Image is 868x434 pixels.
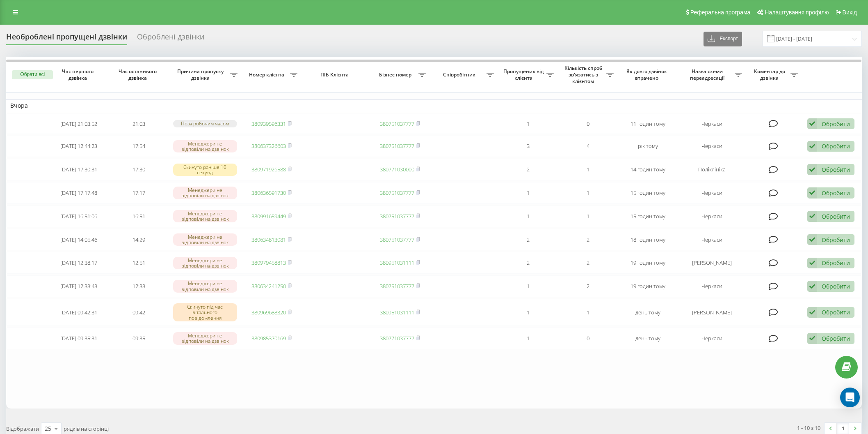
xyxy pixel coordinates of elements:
div: Обробити [822,259,850,267]
div: Менеджери не відповіли на дзвінок [173,210,238,222]
a: 380951031111 [380,259,414,266]
span: Бізнес номер [374,72,418,78]
td: 1 [558,159,618,180]
td: 0 [558,114,618,134]
a: 380751037777 [380,282,414,290]
td: Черкаси [678,136,746,157]
a: 380751037777 [380,189,414,196]
td: Вчора [6,99,862,112]
div: Менеджери не відповіли на дзвінок [173,280,238,292]
td: [DATE] 16:51:06 [49,205,109,227]
td: 2 [558,275,618,297]
td: 1 [498,275,558,297]
div: Поза робочим часом [173,120,238,127]
td: Черкаси [678,114,746,134]
a: 380637326603 [251,142,286,150]
a: 380939596331 [251,120,286,127]
td: 18 годин тому [618,229,678,251]
td: 19 годин тому [618,275,678,297]
td: 1 [498,114,558,134]
a: 380751037777 [380,120,414,127]
span: Налаштування профілю [765,9,829,16]
td: 14:29 [109,229,169,251]
div: Обробити [822,282,850,290]
td: 1 [558,182,618,204]
td: [DATE] 09:42:31 [49,299,109,326]
span: ПІБ Клієнта [308,72,363,78]
div: Менеджери не відповіли на дзвінок [173,233,238,246]
td: 2 [498,252,558,274]
div: Обробити [822,308,850,316]
td: [PERSON_NAME] [678,252,746,274]
span: Коментар до дзвінка [750,68,790,81]
td: Черкаси [678,205,746,227]
td: Поліклініка [678,159,746,180]
a: 380634813081 [251,236,286,243]
span: Номер клієнта [246,72,290,78]
a: 380951031111 [380,309,414,316]
td: [DATE] 14:05:46 [49,229,109,251]
div: Обробити [822,335,850,342]
td: 1 [498,299,558,326]
div: Обробити [822,142,850,150]
div: Обробити [822,212,850,220]
td: 2 [498,159,558,180]
td: Черкаси [678,328,746,349]
td: 19 годин тому [618,252,678,274]
a: 380751037777 [380,212,414,220]
td: 09:42 [109,299,169,326]
span: рядків на сторінці [64,425,109,432]
div: Оброблені дзвінки [137,32,204,45]
a: 380636591730 [251,189,286,196]
div: Обробити [822,236,850,244]
td: Черкаси [678,275,746,297]
td: день тому [618,299,678,326]
td: 1 [558,299,618,326]
td: 1 [558,205,618,227]
td: Черкаси [678,182,746,204]
td: рік тому [618,136,678,157]
td: 2 [558,252,618,274]
span: Відображати [6,425,39,432]
button: Експорт [704,32,742,46]
a: 380771030000 [380,166,414,173]
button: Обрати всі [12,70,53,79]
div: Обробити [822,166,850,173]
td: [DATE] 17:30:31 [49,159,109,180]
td: 1 [498,205,558,227]
td: 2 [498,229,558,251]
span: Як довго дзвінок втрачено [625,68,671,81]
td: 17:54 [109,136,169,157]
div: Open Intercom Messenger [840,388,860,407]
td: 16:51 [109,205,169,227]
span: Вихід [843,9,857,16]
td: день тому [618,328,678,349]
span: Співробітник [434,72,487,78]
td: [PERSON_NAME] [678,299,746,326]
a: 380969688320 [251,309,286,316]
span: Кількість спроб зв'язатись з клієнтом [562,65,606,84]
a: 380634241250 [251,282,286,290]
span: Пропущених від клієнта [502,68,546,81]
div: Менеджери не відповіли на дзвінок [173,332,238,344]
a: 380751037777 [380,236,414,243]
td: 17:17 [109,182,169,204]
a: 380771037777 [380,335,414,342]
a: 380971926588 [251,166,286,173]
span: Причина пропуску дзвінка [173,68,230,81]
td: [DATE] 21:03:52 [49,114,109,134]
span: Назва схеми переадресації [682,68,735,81]
div: Менеджери не відповіли на дзвінок [173,187,238,199]
td: Черкаси [678,229,746,251]
span: Реферальна програма [690,9,751,16]
div: 1 - 10 з 10 [797,424,820,432]
div: Скинуто під час вітального повідомлення [173,303,238,321]
div: Необроблені пропущені дзвінки [6,32,127,45]
span: Час першого дзвінка [56,68,102,81]
td: 14 годин тому [618,159,678,180]
td: 12:33 [109,275,169,297]
td: 21:03 [109,114,169,134]
span: Час останнього дзвінка [116,68,162,81]
div: Скинуто раніше 10 секунд [173,164,238,176]
td: 11 годин тому [618,114,678,134]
